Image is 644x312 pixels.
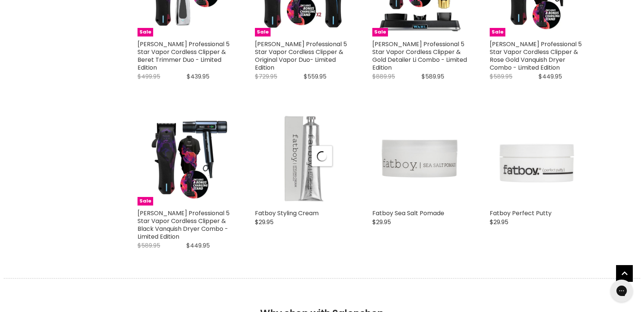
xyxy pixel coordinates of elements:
iframe: Gorgias live chat messenger [607,277,637,305]
a: Back to top [616,265,633,282]
span: $29.95 [372,218,391,226]
a: Fatboy Perfect Putty [490,209,552,217]
span: $449.95 [539,72,562,81]
a: [PERSON_NAME] Professional 5 Star Vapor Cordless Clipper & Gold Detailer Li Combo - Limited Edition [372,40,467,72]
a: Fatboy Styling Cream [255,209,319,217]
a: Wahl Professional 5 Star Vapor Cordless Clipper & Black Vanquish Dryer Combo - Limited Edition Sale [138,111,233,206]
a: [PERSON_NAME] Professional 5 Star Vapor Cordless Clipper & Original Vapor Duo- Limited Edition [255,40,347,72]
span: $449.95 [186,241,210,250]
span: $29.95 [490,218,508,226]
img: Fatboy Styling Cream [255,111,350,206]
span: Sale [490,28,505,36]
img: Fatboy Perfect Putty [490,111,585,206]
a: [PERSON_NAME] Professional 5 Star Vapor Cordless Clipper & Rose Gold Vanquish Dryer Combo - Limit... [490,40,582,72]
span: Back to top [616,265,633,284]
img: Fatboy Sea Salt Pomade [372,111,467,206]
span: $589.95 [138,241,160,250]
img: Wahl Professional 5 Star Vapor Cordless Clipper & Black Vanquish Dryer Combo - Limited Edition [138,111,233,206]
span: Sale [372,28,388,36]
span: Sale [255,28,271,36]
span: $29.95 [255,218,274,226]
span: Sale [138,28,153,36]
span: $499.95 [138,72,160,81]
span: $439.95 [187,72,209,81]
span: $589.95 [422,72,444,81]
span: $589.95 [490,72,512,81]
span: Sale [138,197,153,206]
span: $729.95 [255,72,277,81]
span: $559.95 [304,72,326,81]
span: $889.95 [372,72,395,81]
a: [PERSON_NAME] Professional 5 Star Vapor Cordless Clipper & Black Vanquish Dryer Combo - Limited E... [138,209,230,241]
a: [PERSON_NAME] Professional 5 Star Vapor Cordless Clipper & Beret Trimmer Duo - Limited Edition [138,40,230,72]
a: Fatboy Sea Salt Pomade [372,209,444,217]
